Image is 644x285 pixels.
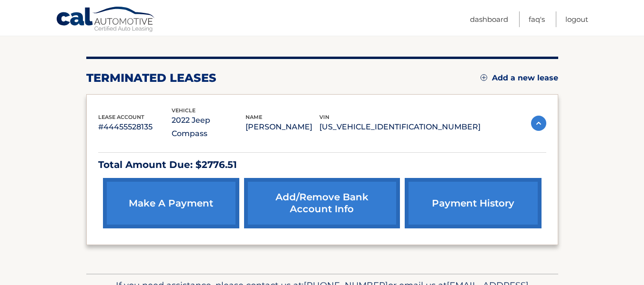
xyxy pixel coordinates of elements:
[244,178,400,228] a: Add/Remove bank account info
[319,120,480,134] p: [US_VEHICLE_IDENTIFICATION_NUMBER]
[103,178,239,228] a: make a payment
[480,73,558,83] a: Add a new lease
[480,74,487,81] img: add.svg
[86,71,216,85] h2: terminated leases
[245,114,262,120] span: name
[98,114,144,120] span: lease account
[405,178,541,228] a: payment history
[529,11,545,27] a: FAQ's
[98,157,546,173] p: Total Amount Due: $2776.51
[319,114,329,120] span: vin
[98,120,172,134] p: #44455528135
[531,116,546,131] img: accordion-active.svg
[245,120,319,134] p: [PERSON_NAME]
[172,107,195,114] span: vehicle
[172,114,245,140] p: 2022 Jeep Compass
[470,11,508,27] a: Dashboard
[56,6,156,34] a: Cal Automotive
[565,11,588,27] a: Logout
